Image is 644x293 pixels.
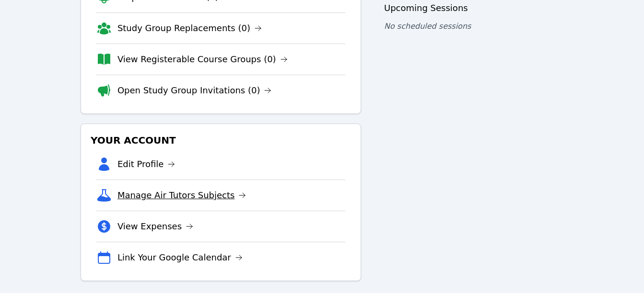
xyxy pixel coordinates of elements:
[117,251,243,264] a: Link Your Google Calendar
[117,22,262,35] a: Study Group Replacements (0)
[384,1,563,15] h3: Upcoming Sessions
[384,22,471,31] span: No scheduled sessions
[117,53,288,66] a: View Registerable Course Groups (0)
[117,189,246,202] a: Manage Air Tutors Subjects
[89,132,353,149] h3: Your Account
[117,84,272,97] a: Open Study Group Invitations (0)
[117,220,193,233] a: View Expenses
[117,158,176,171] a: Edit Profile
